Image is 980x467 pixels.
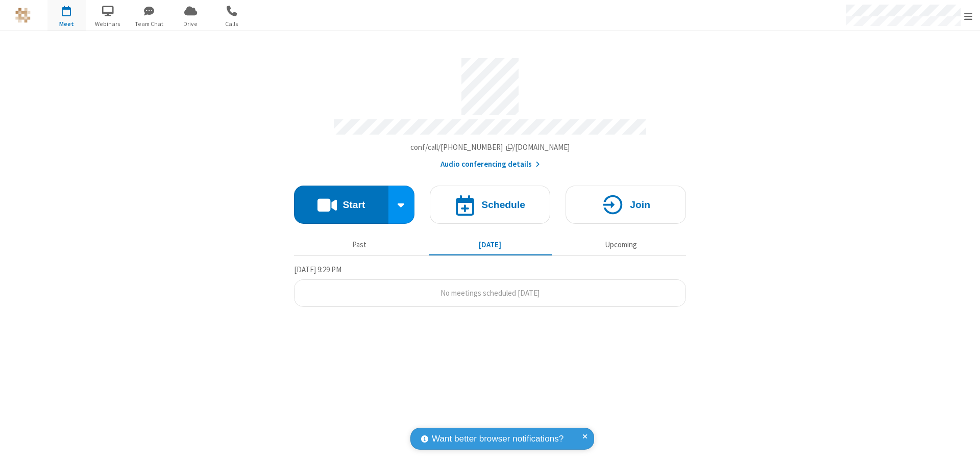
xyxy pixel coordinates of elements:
[294,264,686,307] section: Today's Meetings
[440,159,540,170] button: Audio conferencing details
[410,142,570,152] span: Copy my meeting room link
[559,235,682,254] button: Upcoming
[432,432,563,446] span: Want better browser notifications?
[15,8,31,23] img: QA Selenium DO NOT DELETE OR CHANGE
[213,19,251,29] span: Calls
[429,235,552,254] button: [DATE]
[298,235,421,254] button: Past
[430,186,550,224] button: Schedule
[630,200,650,210] h4: Join
[410,142,570,153] button: Copy my meeting room linkCopy my meeting room link
[294,186,388,224] button: Start
[388,186,415,224] div: Start conference options
[440,288,540,298] span: No meetings scheduled [DATE]
[89,19,127,29] span: Webinars
[342,200,365,210] h4: Start
[47,19,86,29] span: Meet
[481,200,525,210] h4: Schedule
[171,19,210,29] span: Drive
[130,19,168,29] span: Team Chat
[566,186,686,224] button: Join
[294,50,686,170] section: Account details
[294,265,341,274] span: [DATE] 9:29 PM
